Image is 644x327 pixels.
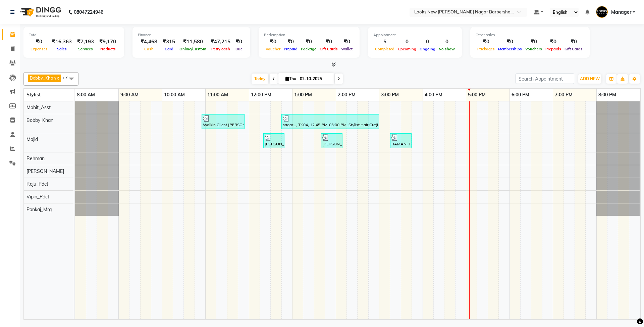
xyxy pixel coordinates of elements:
input: 2025-10-02 [298,74,331,84]
a: 7:00 PM [553,90,574,100]
span: Stylist [26,92,41,98]
span: Gift Cards [563,47,584,51]
img: Manager [596,6,608,18]
span: Gift Cards [318,47,339,51]
span: Online/Custom [178,47,208,51]
div: Total [29,32,119,38]
span: Ongoing [418,47,437,51]
div: ₹0 [496,38,524,46]
div: Appointment [373,32,457,38]
a: x [56,75,59,81]
span: Today [252,74,268,84]
span: Vouchers [524,47,544,51]
div: 0 [396,38,418,46]
div: ₹0 [563,38,584,46]
span: Due [234,47,244,51]
div: ₹0 [29,38,49,46]
span: Voucher [264,47,282,51]
a: 8:00 PM [597,90,618,100]
span: [PERSON_NAME] [26,168,64,174]
span: Sales [55,47,68,51]
a: 4:00 PM [423,90,444,100]
div: Other sales [476,32,584,38]
span: Products [98,47,117,51]
span: Upcoming [396,47,418,51]
div: Redemption [264,32,354,38]
span: Services [76,47,95,51]
div: 0 [437,38,457,46]
div: ₹7,193 [74,38,97,46]
a: 2:00 PM [336,90,357,100]
span: Prepaids [544,47,563,51]
span: Raju_Pdct [26,181,48,187]
span: Vipin_Pdct [26,194,49,200]
div: 5 [373,38,396,46]
a: 10:00 AM [162,90,186,100]
img: logo [17,3,63,21]
span: Completed [373,47,396,51]
a: 11:00 AM [206,90,230,100]
b: 08047224946 [74,3,103,21]
span: Cash [143,47,155,51]
span: Expenses [29,47,49,51]
a: 9:00 AM [119,90,140,100]
span: Thu [284,76,298,81]
div: RAMAN, TK05, 03:15 PM-03:45 PM, Stylist Hair Cut(M) (₹500) [391,134,411,147]
span: Wallet [339,47,354,51]
div: [PERSON_NAME], TK02, 12:20 PM-12:50 PM, Shave Regular (₹300) [264,134,284,147]
div: ₹0 [524,38,544,46]
div: ₹47,215 [208,38,233,46]
span: +7 [62,75,73,80]
span: Bobby_Khan [26,117,53,123]
div: ₹0 [299,38,318,46]
div: ₹0 [544,38,563,46]
span: Bobby_Khan [30,75,56,81]
div: ₹9,170 [97,38,119,46]
button: ADD NEW [578,74,601,84]
div: ₹0 [318,38,339,46]
span: Majid [26,136,38,142]
span: No show [437,47,457,51]
a: 1:00 PM [292,90,314,100]
span: Package [299,47,318,51]
span: Pankaj_Mrg [26,206,52,213]
a: 12:00 PM [249,90,273,100]
span: Rehman [26,155,45,161]
div: ₹4,468 [138,38,160,46]
div: 0 [418,38,437,46]
div: ₹16,363 [49,38,74,46]
span: Prepaid [282,47,299,51]
span: Card [163,47,175,51]
div: ₹0 [476,38,496,46]
div: ₹0 [282,38,299,46]
div: Walkin Client [PERSON_NAME] Nagar Barbershop, TK01, 10:55 AM-11:55 AM, AES Algotherm Express Faci... [202,115,244,128]
div: ₹315 [160,38,178,46]
a: 3:00 PM [379,90,400,100]
span: Packages [476,47,496,51]
span: Memberships [496,47,524,51]
input: Search Appointment [516,74,574,84]
a: 5:00 PM [466,90,487,100]
span: Petty cash [210,47,232,51]
span: Mohit_Asst [26,104,51,110]
div: ₹0 [339,38,354,46]
div: sagar .., TK04, 12:45 PM-03:00 PM, Stylist Hair Cut(M) (₹500),[PERSON_NAME] Styling (₹300),L'aami... [282,115,378,128]
div: ₹0 [264,38,282,46]
div: ₹11,580 [178,38,208,46]
div: Finance [138,32,245,38]
a: 8:00 AM [75,90,97,100]
div: [PERSON_NAME], TK03, 01:40 PM-02:10 PM, Stylist Hair Cut(M) (₹500) [322,134,342,147]
span: ADD NEW [580,76,600,81]
span: Manager [611,9,631,16]
div: ₹0 [233,38,245,46]
a: 6:00 PM [510,90,531,100]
